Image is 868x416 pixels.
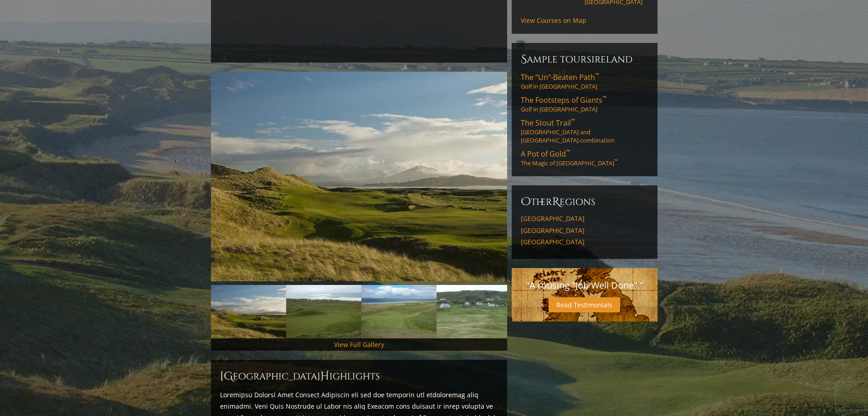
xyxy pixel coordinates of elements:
span: The Stout Trail [521,118,575,128]
h6: ther egions [521,195,648,209]
span: H [320,369,329,384]
a: [GEOGRAPHIC_DATA] [521,238,648,246]
sup: ™ [595,71,599,79]
a: Read Testimonials [549,297,620,312]
sup: ™ [566,148,570,156]
h6: Sample ToursIreland [521,52,648,67]
a: [GEOGRAPHIC_DATA] [521,215,648,223]
span: A Pot of Gold [521,149,570,159]
p: "A rousing "Job Well Done"." [521,277,648,294]
sup: ™ [571,117,575,125]
span: The Footsteps of Giants [521,95,606,105]
a: [GEOGRAPHIC_DATA] [521,226,648,235]
sup: ™ [614,158,617,164]
sup: ™ [602,94,606,102]
span: The “Un”-Beaten Path [521,72,599,82]
a: The Stout Trail™[GEOGRAPHIC_DATA] and [GEOGRAPHIC_DATA] combination [521,118,648,144]
a: View Courses on Map [521,16,586,25]
a: View Full Gallery [334,340,384,349]
h2: [GEOGRAPHIC_DATA] ighlights [220,369,498,384]
a: The Footsteps of Giants™Golf in [GEOGRAPHIC_DATA] [521,95,648,113]
a: A Pot of Gold™The Magic of [GEOGRAPHIC_DATA]™ [521,149,648,167]
span: R [552,195,560,209]
span: O [521,195,531,209]
a: The “Un”-Beaten Path™Golf in [GEOGRAPHIC_DATA] [521,72,648,90]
